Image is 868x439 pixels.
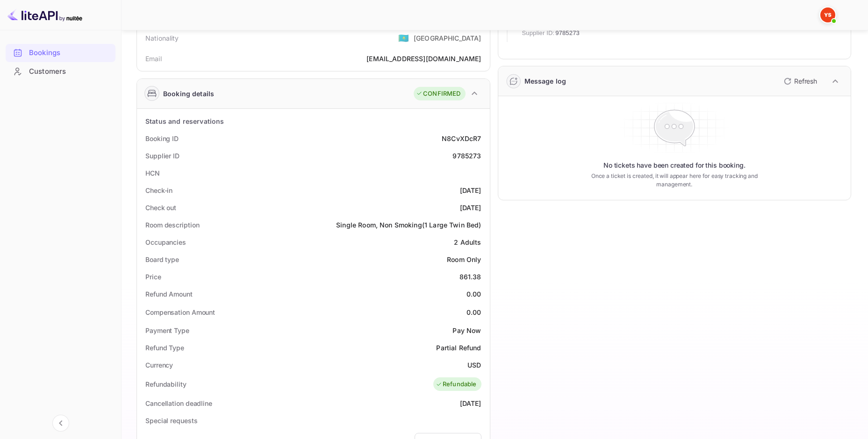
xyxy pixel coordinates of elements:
[452,326,481,334] ya-tr-span: Pay Now
[7,7,82,22] img: LiteAPI logo
[145,326,189,334] ya-tr-span: Payment Type
[145,204,176,212] ya-tr-span: Check out
[524,77,567,85] ya-tr-span: Message log
[522,29,555,36] ya-tr-span: Supplier ID:
[145,55,162,63] ya-tr-span: Email
[145,221,199,229] ya-tr-span: Room description
[466,307,481,317] div: 0.00
[145,380,187,388] ya-tr-span: Refundability
[423,89,460,99] ya-tr-span: CONFIRMED
[443,380,477,389] ya-tr-span: Refundable
[460,203,481,212] div: [DATE]
[460,185,481,195] div: [DATE]
[145,152,179,160] ya-tr-span: Supplier ID
[145,344,184,352] ya-tr-span: Refund Type
[436,344,481,352] ya-tr-span: Partial Refund
[6,44,115,62] div: Bookings
[145,186,172,194] ya-tr-span: Check-in
[145,290,193,298] ya-tr-span: Refund Amount
[145,273,161,281] ya-tr-span: Price
[459,272,481,282] div: 861.38
[145,255,179,263] ya-tr-span: Board type
[52,415,69,432] button: Collapse navigation
[398,29,409,46] span: United States
[163,89,214,99] ya-tr-span: Booking details
[29,66,66,77] ya-tr-span: Customers
[145,135,179,142] ya-tr-span: Booking ID
[460,398,481,408] div: [DATE]
[778,74,821,89] button: Refresh
[366,55,481,63] ya-tr-span: [EMAIL_ADDRESS][DOMAIN_NAME]
[454,238,481,246] ya-tr-span: 2 Adults
[580,172,769,189] ya-tr-span: Once a ticket is created, it will appear here for easy tracking and management.
[414,34,481,42] ya-tr-span: [GEOGRAPHIC_DATA]
[6,63,115,81] div: Customers
[145,361,173,369] ya-tr-span: Currency
[336,221,481,229] ya-tr-span: Single Room, Non Smoking(1 Large Twin Bed)
[794,77,817,85] ya-tr-span: Refresh
[466,289,481,299] div: 0.00
[145,399,212,407] ya-tr-span: Cancellation deadline
[145,308,215,316] ya-tr-span: Compensation Amount
[442,135,481,142] ya-tr-span: N8CvXDcR7
[555,29,580,36] ya-tr-span: 9785273
[145,417,197,425] ya-tr-span: Special requests
[145,169,160,177] ya-tr-span: HCN
[145,34,179,42] ya-tr-span: Nationality
[398,33,409,43] ya-tr-span: 🇰🇿
[467,361,481,369] ya-tr-span: USD
[6,44,115,61] a: Bookings
[452,151,481,161] div: 9785273
[145,238,186,246] ya-tr-span: Occupancies
[145,117,224,125] ya-tr-span: Status and reservations
[820,7,835,22] img: Yandex Support
[6,63,115,80] a: Customers
[29,48,60,58] ya-tr-span: Bookings
[603,161,746,170] ya-tr-span: No tickets have been created for this booking.
[447,255,481,263] ya-tr-span: Room Only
